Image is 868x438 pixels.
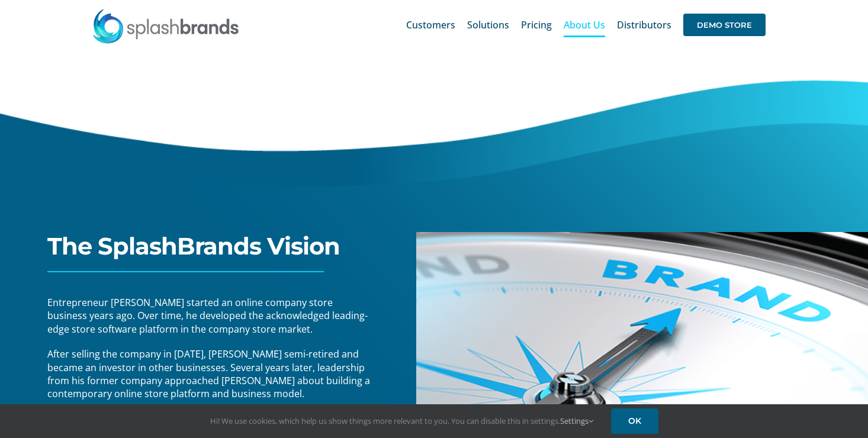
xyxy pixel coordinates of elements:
span: The SplashBrands Vision [47,231,340,260]
nav: Main Menu [406,6,766,44]
span: About Us [564,20,605,30]
span: Entrepreneur [PERSON_NAME] started an online company store business years ago. Over time, he deve... [47,296,368,336]
span: Distributors [617,20,671,30]
span: Customers [406,20,455,30]
a: Settings [560,416,593,426]
a: DEMO STORE [683,6,766,44]
a: OK [611,408,658,434]
span: Hi! We use cookies, which help us show things more relevant to you. You can disable this in setti... [210,416,593,426]
a: Customers [406,6,455,44]
a: Pricing [521,6,552,44]
span: Solutions [467,20,509,30]
img: SplashBrands.com Logo [92,8,240,44]
span: Pricing [521,20,552,30]
span: After selling the company in [DATE], [PERSON_NAME] semi-retired and became an investor in other b... [47,347,370,400]
span: DEMO STORE [683,14,766,36]
a: Distributors [617,6,671,44]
